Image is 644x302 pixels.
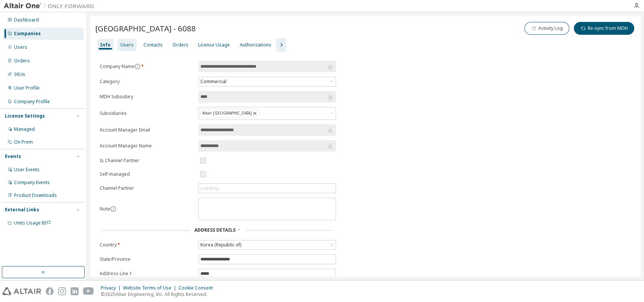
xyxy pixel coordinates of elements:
div: Product Downloads [14,192,57,198]
label: Category [100,79,194,85]
label: Is Channel Partner [100,158,194,164]
div: On Prem [14,139,33,145]
div: Contacts [143,42,163,48]
label: Self-managed [100,171,194,177]
p: © 2025 Altair Engineering, Inc. All Rights Reserved. [101,291,217,297]
div: Dashboard [14,17,39,23]
div: SKUs [14,71,25,77]
div: Loading... [200,185,222,191]
div: Altair [GEOGRAPHIC_DATA] [200,109,260,118]
div: Events [5,153,21,160]
img: instagram.svg [58,287,66,295]
span: Units Usage BI [14,220,51,226]
img: youtube.svg [83,287,94,295]
div: Orders [14,58,30,64]
label: Channel Partner [100,185,194,191]
button: information [134,63,140,70]
button: Activity Log [524,22,569,35]
img: linkedin.svg [71,287,79,295]
div: Altair [GEOGRAPHIC_DATA] [199,107,336,119]
div: User Profile [14,85,40,91]
label: Note [100,206,110,212]
label: MDH Subsidary [100,94,194,100]
div: External Links [5,207,39,213]
div: Korea (Republic of) [199,240,336,249]
div: Users [120,42,134,48]
div: Commercial [199,77,228,86]
div: Companies [14,31,41,37]
div: Korea (Republic of) [199,241,242,249]
div: Managed [14,126,35,132]
label: Company Name [100,63,194,70]
div: Authorizations [240,42,271,48]
div: Commercial [199,77,336,86]
div: Loading... [199,184,336,193]
div: License Settings [5,113,45,119]
div: Company Events [14,180,50,186]
span: [GEOGRAPHIC_DATA] - 6088 [95,23,196,34]
button: Re-sync from MDH [574,22,634,35]
label: Country [100,242,194,248]
div: Cookie Consent [179,285,217,291]
span: Address Details [194,227,236,233]
div: Website Terms of Use [123,285,179,291]
label: State/Province [100,256,194,262]
div: License Usage [198,42,230,48]
div: Info [100,42,111,48]
label: Subsidiaries [100,110,194,116]
button: information [110,206,116,212]
div: User Events [14,167,40,173]
img: facebook.svg [46,287,54,295]
label: Account Manager Email [100,127,194,133]
label: Account Manager Name [100,143,194,149]
div: Orders [173,42,188,48]
label: Address Line 1 [100,271,194,277]
div: Company Profile [14,99,50,105]
img: altair_logo.svg [2,287,41,295]
div: Privacy [101,285,123,291]
img: Altair One [4,2,98,10]
div: Users [14,44,27,50]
